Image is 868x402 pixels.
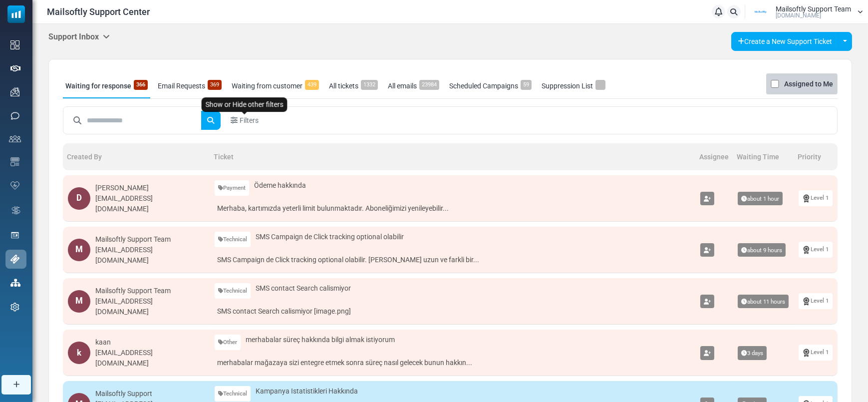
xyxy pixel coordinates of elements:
span: about 11 hours [738,295,789,309]
a: Waiting for response366 [63,73,150,98]
div: M [68,290,90,313]
a: Suppression List [539,73,608,98]
div: [EMAIL_ADDRESS][DOMAIN_NAME] [95,296,205,317]
div: Mailsoftly Support [95,389,205,399]
span: about 1 hour [738,192,783,206]
a: Create a New Support Ticket [731,32,839,51]
span: Ödeme hakkında [254,180,306,191]
th: Priority [794,143,838,170]
span: 439 [305,80,319,90]
div: [PERSON_NAME] [95,183,205,193]
img: sms-icon.png [10,111,19,120]
a: Technical [215,386,251,402]
img: settings-icon.svg [10,303,19,312]
span: 59 [521,80,532,90]
a: merhabalar mağazaya sizi entegre etmek sonra süreç nasıl gelecek bunun hakkın... [215,355,690,371]
span: 369 [208,80,222,90]
img: campaigns-icon.png [10,87,19,96]
img: workflow.svg [10,205,21,216]
div: Mailsoftly Support Team [95,234,205,245]
span: Mailsoftly Support Center [47,5,150,18]
span: Mailsoftly Support Team [776,5,851,12]
a: Technical [215,283,251,299]
span: [DOMAIN_NAME] [776,12,821,18]
span: 1332 [361,80,378,90]
a: Other [215,335,241,350]
span: 23984 [419,80,439,90]
th: Ticket [210,143,695,170]
a: Email Requests369 [155,73,224,98]
th: Waiting Time [733,143,794,170]
a: Level 1 [799,345,833,360]
a: Level 1 [799,190,833,206]
img: email-templates-icon.svg [10,157,19,166]
th: Assignee [695,143,733,170]
div: [EMAIL_ADDRESS][DOMAIN_NAME] [95,193,205,214]
a: Level 1 [799,242,833,257]
a: Scheduled Campaigns59 [447,73,534,98]
label: Assigned to Me [784,78,833,90]
span: SMS Campaign de Click tracking optional olabilir [256,232,404,242]
div: Show or Hide other filters [202,97,288,112]
a: Merhaba, kartımızda yeterli limit bulunmaktadır. Aboneliğimizi yenileyebilir... [215,201,690,216]
th: Created By [63,143,210,170]
span: SMS contact Search calismiyor [256,283,351,294]
img: mailsoftly_icon_blue_white.svg [7,5,25,23]
span: Kampanya Istatistikleri Hakkında [256,386,358,397]
div: k [68,342,90,364]
span: merhabalar süreç hakkında bilgi almak istiyorum [246,335,395,345]
div: [EMAIL_ADDRESS][DOMAIN_NAME] [95,245,205,266]
a: All emails23984 [385,73,442,98]
div: M [68,239,90,261]
a: SMS contact Search calismiyor [image.png] [215,304,690,319]
img: domain-health-icon.svg [10,181,19,189]
img: contacts-icon.svg [9,135,21,142]
a: SMS Campaign de Click tracking optional olabilir. [PERSON_NAME] uzun ve farkli bir... [215,252,690,268]
div: Mailsoftly Support Team [95,286,205,296]
div: [EMAIL_ADDRESS][DOMAIN_NAME] [95,348,205,369]
span: about 9 hours [738,243,786,257]
a: All tickets1332 [326,73,380,98]
a: User Logo Mailsoftly Support Team [DOMAIN_NAME] [748,4,863,19]
a: Waiting from customer439 [229,73,321,98]
span: 3 days [738,346,767,360]
span: Filters [240,115,259,126]
div: D [68,187,90,210]
img: support-icon-active.svg [10,255,19,264]
h5: Support Inbox [48,32,110,41]
img: landing_pages.svg [10,231,19,240]
span: 366 [134,80,148,90]
a: Payment [215,180,249,196]
a: Level 1 [799,293,833,309]
div: kaan [95,337,205,348]
img: dashboard-icon.svg [10,40,19,49]
img: User Logo [748,4,773,19]
a: Technical [215,232,251,247]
